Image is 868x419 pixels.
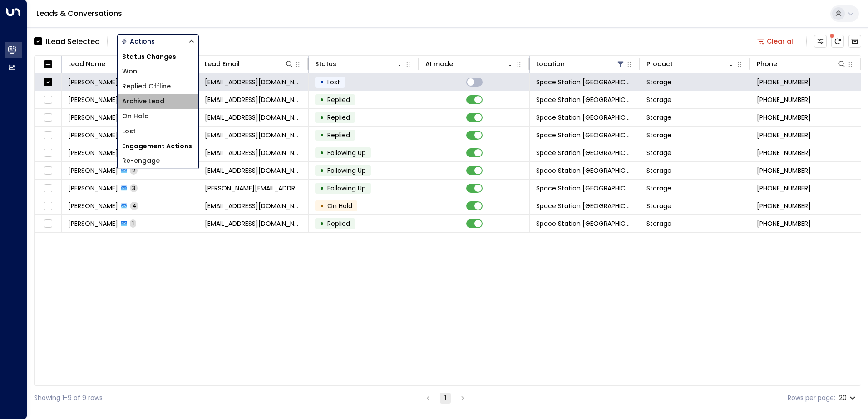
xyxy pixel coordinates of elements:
[536,201,633,210] span: Space Station Solihull
[320,145,324,161] div: •
[42,200,54,212] span: Toggle select row
[536,95,633,104] span: Space Station Solihull
[422,392,469,404] nav: pagination navigation
[205,219,302,228] span: robodar@aol.com
[122,82,171,91] span: Replied Offline
[757,184,811,193] span: +447725729951
[205,58,240,69] div: Lead Email
[205,201,302,210] span: hello@karennjohnson.co.uk
[757,148,811,157] span: +447756454342
[839,391,858,404] div: 20
[440,393,451,404] button: page 1
[646,201,671,210] span: Storage
[130,219,136,227] span: 1
[205,148,302,157] span: davidpardoe@hotmail.co.uk
[646,113,671,122] span: Storage
[646,58,673,69] div: Product
[68,58,105,69] div: Lead Name
[320,92,324,107] div: •
[68,113,118,122] span: Logan Macdonald
[122,156,160,166] span: Re-engage
[315,58,404,69] div: Status
[536,148,633,157] span: Space Station Solihull
[757,58,777,69] div: Phone
[42,165,54,176] span: Toggle select row
[788,393,835,403] label: Rows per page:
[68,201,118,210] span: Karen Johnson
[205,95,302,104] span: iancasewell@me.com
[122,67,137,76] span: Won
[34,393,103,403] div: Showing 1-9 of 9 rows
[320,127,324,143] div: •
[122,112,149,121] span: On Hold
[205,78,302,87] span: danielcarr01@hotmail.com
[205,166,302,175] span: info@pureplushproperties.co.uk
[646,131,671,140] span: Storage
[130,202,138,209] span: 4
[757,95,811,104] span: +447810501051
[42,147,54,159] span: Toggle select row
[327,113,350,122] span: Replied
[42,59,54,70] span: Toggle select all
[68,184,118,193] span: Alex Lowe
[327,95,350,104] span: Replied
[117,34,199,48] div: Button group with a nested menu
[327,184,366,193] span: Following Up
[536,113,633,122] span: Space Station Solihull
[320,198,324,214] div: •
[205,184,302,193] span: alex@alexlowe.com
[118,139,198,153] h1: Engagement Actions
[320,180,324,196] div: •
[42,94,54,106] span: Toggle select row
[757,166,811,175] span: +447950779075
[327,131,350,140] span: Replied
[68,58,183,69] div: Lead Name
[45,36,100,47] div: 1 Lead Selected
[130,166,138,174] span: 2
[122,97,164,106] span: Archive Lead
[646,78,671,87] span: Storage
[536,219,633,228] span: Space Station Solihull
[646,219,671,228] span: Storage
[646,58,735,69] div: Product
[122,127,136,136] span: Lost
[757,113,811,122] span: +447584023745
[68,78,118,87] span: Daniel Carr
[42,183,54,194] span: Toggle select row
[425,58,453,69] div: AI mode
[68,131,118,140] span: Chris Fisher
[117,34,199,48] button: Actions
[121,37,155,45] div: Actions
[205,58,294,69] div: Lead Email
[831,35,844,48] span: There are new threads available. Refresh the grid to view the latest updates.
[757,201,811,210] span: +447500535001
[757,78,811,87] span: +447487600418
[536,58,565,69] div: Location
[646,148,671,157] span: Storage
[425,58,514,69] div: AI mode
[327,219,350,228] span: Replied
[320,110,324,125] div: •
[42,112,54,123] span: Toggle select row
[68,166,118,175] span: Jordana Gillespie
[205,113,302,122] span: rycyhyt@gmail.com
[536,166,633,175] span: Space Station Solihull
[646,166,671,175] span: Storage
[320,74,324,90] div: •
[536,78,633,87] span: Space Station Solihull
[42,130,54,141] span: Toggle select row
[646,184,671,193] span: Storage
[757,58,846,69] div: Phone
[757,131,811,140] span: +447527031702
[536,58,625,69] div: Location
[646,95,671,104] span: Storage
[36,8,122,19] a: Leads & Conversations
[757,219,811,228] span: +447791380990
[68,95,118,104] span: Ian Casewell
[42,77,54,88] span: Toggle select row
[320,163,324,178] div: •
[42,218,54,229] span: Toggle select row
[327,166,366,175] span: Following Up
[327,148,366,157] span: Following Up
[848,35,861,48] button: Archived Leads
